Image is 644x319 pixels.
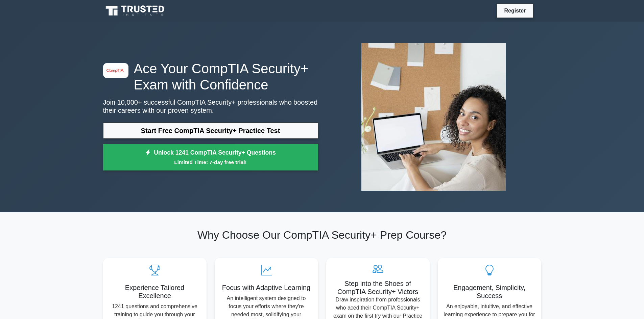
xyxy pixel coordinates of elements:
[103,60,318,93] h1: Ace Your CompTIA Security+ Exam with Confidence
[103,229,541,241] h2: Why Choose Our CompTIA Security+ Prep Course?
[220,284,313,292] h5: Focus with Adaptive Learning
[109,284,201,300] h5: Experience Tailored Excellence
[103,98,318,114] p: Join 10,000+ successful CompTIA Security+ professionals who boosted their careers with our proven...
[332,280,424,296] h5: Step into the Shoes of CompTIA Security+ Victors
[103,144,318,171] a: Unlock 1241 CompTIA Security+ QuestionsLimited Time: 7-day free trial!
[500,6,530,15] a: Register
[443,284,536,300] h5: Engagement, Simplicity, Success
[112,158,310,166] small: Limited Time: 7-day free trial!
[103,123,318,139] a: Start Free CompTIA Security+ Practice Test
